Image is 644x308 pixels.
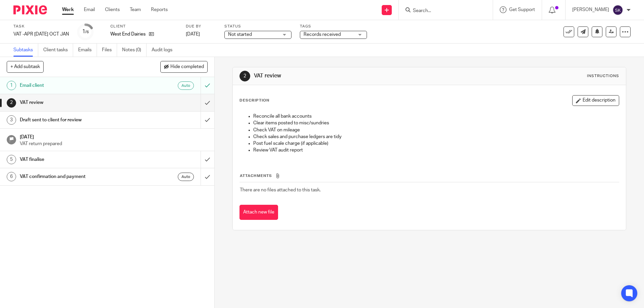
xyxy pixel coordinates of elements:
[572,6,609,13] p: [PERSON_NAME]
[105,6,120,13] a: Clients
[224,24,291,29] label: Status
[304,32,341,37] span: Records received
[13,24,69,29] label: Task
[62,6,74,13] a: Work
[253,127,619,133] p: Check VAT on mileage
[20,140,208,147] p: VAT return prepared
[82,28,89,36] div: 1
[20,172,136,182] h1: VAT confirmation and payment
[254,72,444,79] h1: VAT review
[160,61,208,72] button: Hide completed
[130,6,141,13] a: Team
[122,44,147,57] a: Notes (0)
[7,61,44,72] button: + Add subtask
[13,31,69,38] div: VAT -APR JUL OCT JAN
[85,30,89,34] small: /6
[110,24,177,29] label: Client
[253,140,619,147] p: Post fuel scale charge (if applicable)
[78,44,97,57] a: Emails
[7,172,16,181] div: 6
[84,6,95,13] a: Email
[152,44,177,57] a: Audit logs
[178,81,194,90] div: Auto
[151,6,168,13] a: Reports
[186,24,216,29] label: Due by
[20,155,136,165] h1: VAT finalise
[20,115,136,125] h1: Draft sent to client for review
[300,24,367,29] label: Tags
[7,81,16,90] div: 1
[587,73,619,79] div: Instructions
[240,174,272,178] span: Attachments
[13,5,47,14] img: Pixie
[186,32,200,37] span: [DATE]
[228,32,252,37] span: Not started
[239,71,250,81] div: 2
[253,147,619,153] p: Review VAT audit report
[612,5,623,15] img: svg%3E
[240,188,321,192] span: There are no files attached to this task.
[253,113,619,120] p: Reconcile all bank accounts
[7,155,16,164] div: 5
[43,44,73,57] a: Client tasks
[110,31,146,38] p: West End Dairies
[253,133,619,140] p: Check sales and purchase ledgers are tidy
[20,132,208,140] h1: [DATE]
[20,80,136,90] h1: Email client
[13,44,38,57] a: Subtasks
[7,98,16,108] div: 2
[239,205,278,220] button: Attach new file
[239,98,269,103] p: Description
[20,98,136,108] h1: VAT review
[13,31,69,38] div: VAT -APR [DATE] OCT JAN
[102,44,117,57] a: Files
[7,115,16,125] div: 3
[572,95,619,106] button: Edit description
[412,8,473,14] input: Search
[178,173,194,181] div: Auto
[253,120,619,126] p: Clear items posted to misc/sundries
[170,64,204,70] span: Hide completed
[509,7,535,12] span: Get Support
